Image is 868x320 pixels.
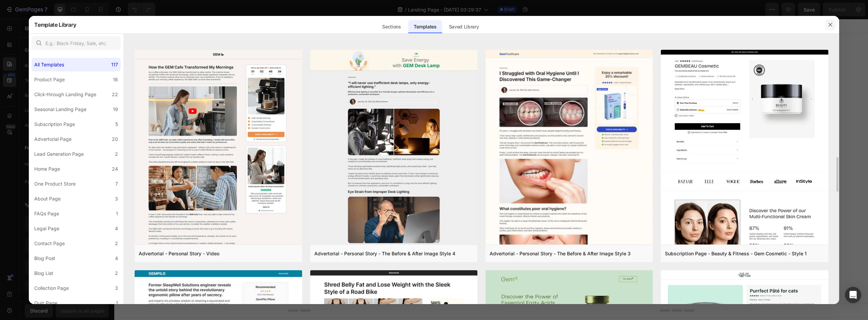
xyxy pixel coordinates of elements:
h2: Template Library [34,16,76,34]
div: 19 [113,105,118,113]
div: 20 [112,135,118,143]
div: Home Page [34,165,60,173]
div: 7 [115,180,118,188]
div: 1 [116,210,118,218]
div: Quiz Page [34,299,57,307]
div: All Templates [34,61,64,69]
div: 2 [115,269,118,277]
div: 4 [115,225,118,233]
div: Sections [377,20,406,34]
div: Advertorial - Personal Story - Video [139,250,219,258]
div: 24 [112,165,118,173]
div: 22 [112,90,118,99]
div: Click-through Landing Page [34,90,96,99]
div: 2 [115,239,118,248]
div: 3 [115,195,118,203]
div: 5 [115,120,118,128]
div: 2 [115,150,118,158]
div: Advertorial - Personal Story - The Before & After Image Style 3 [490,250,631,258]
div: About Page [34,195,61,203]
div: Saved Library [443,20,485,34]
div: Start with Generating from URL or image [331,204,422,209]
div: Subscription Page - Beauty & Fitness - Gem Cosmetic - Style 1 [665,250,807,258]
div: Subscription Page [34,120,75,128]
div: Product Page [34,76,65,84]
div: Contact Page [34,239,65,248]
div: Lead Generation Page [34,150,84,158]
div: 3 [115,284,118,292]
div: 117 [111,61,118,69]
div: One Product Store [34,180,76,188]
div: Open Intercom Messenger [845,287,861,303]
div: Blog Post [34,254,55,262]
div: Templates [408,20,442,34]
div: Start with Sections from sidebar [336,152,418,161]
div: Blog List [34,269,53,277]
div: 4 [115,254,118,262]
div: Seasonal Landing Page [34,105,86,113]
div: Legal Page [34,225,59,233]
div: Collection Page [34,284,69,292]
div: FAQs Page [34,210,59,218]
div: Advertorial - Personal Story - The Before & After Image Style 4 [314,250,455,258]
input: E.g.: Black Friday, Sale, etc. [32,36,121,50]
button: Add elements [378,166,426,179]
button: Add sections [328,166,374,179]
div: 16 [113,76,118,84]
div: Advertorial Page [34,135,72,143]
div: 1 [116,299,118,307]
